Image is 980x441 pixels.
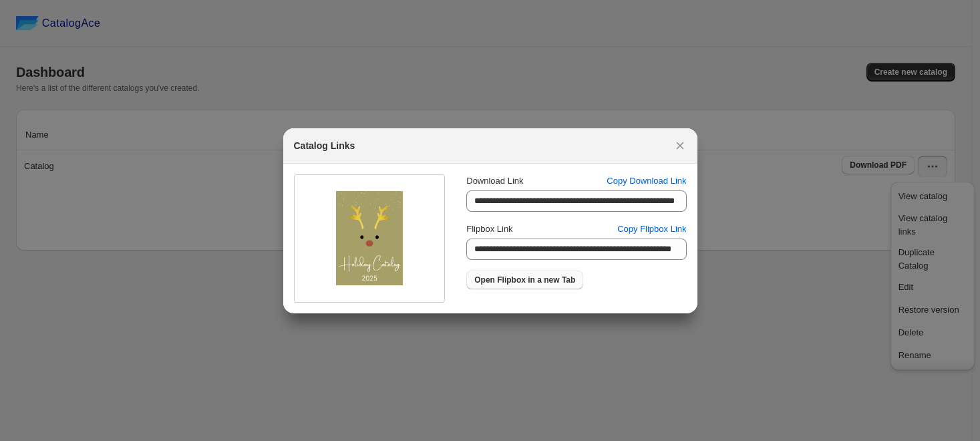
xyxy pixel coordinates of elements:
button: Copy Download Link [599,170,694,192]
h2: Catalog Links [294,139,355,152]
span: Copy Flipbox Link [617,223,686,236]
span: Flipbox Link [466,224,512,234]
span: Open Flipbox in a new Tab [474,275,575,285]
img: thumbImage [336,191,403,285]
span: Copy Download Link [607,174,686,188]
button: Copy Flipbox Link [609,218,694,240]
a: Open Flipbox in a new Tab [466,271,583,289]
span: Download Link [466,176,523,186]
